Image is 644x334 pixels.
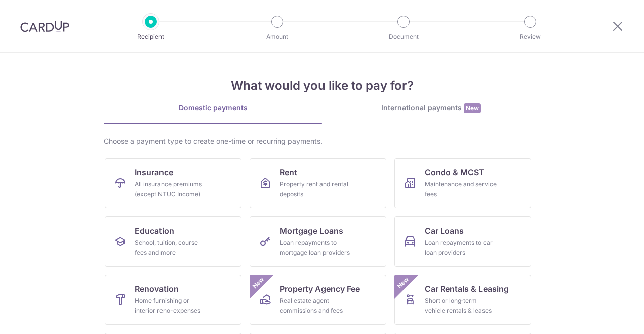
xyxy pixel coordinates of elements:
div: All insurance premiums (except NTUC Income) [135,179,207,199]
a: Condo & MCSTMaintenance and service fees [394,158,531,208]
span: Mortgage Loans [280,225,343,237]
iframe: Opens a widget where you can find more information [577,304,634,329]
a: Car Rentals & LeasingShort or long‑term vehicle rentals & leasesNew [394,275,531,325]
span: New [250,275,267,291]
span: Property Agency Fee [280,283,360,295]
a: InsuranceAll insurance premiums (except NTUC Income) [105,158,242,208]
span: Education [135,225,174,237]
div: Real estate agent commissions and fees [280,296,352,316]
div: Short or long‑term vehicle rentals & leases [425,296,497,316]
span: Condo & MCST [425,166,485,178]
p: Document [366,32,441,42]
div: Maintenance and service fees [425,179,497,199]
span: New [464,103,481,113]
a: Mortgage LoansLoan repayments to mortgage loan providers [250,216,386,267]
span: New [395,275,412,291]
div: International payments [322,103,540,114]
h4: What would you like to pay for? [104,77,540,95]
span: Car Rentals & Leasing [425,283,509,295]
span: Car Loans [425,225,464,237]
div: Home furnishing or interior reno-expenses [135,296,207,316]
p: Recipient [114,32,188,42]
span: Rent [280,166,297,178]
a: RenovationHome furnishing or interior reno-expenses [105,275,242,325]
div: Loan repayments to mortgage loan providers [280,238,352,258]
p: Review [493,32,568,42]
img: CardUp [20,20,69,32]
div: Property rent and rental deposits [280,179,352,199]
div: Domestic payments [104,103,322,113]
span: Insurance [135,166,173,178]
a: EducationSchool, tuition, course fees and more [105,216,242,267]
p: Amount [240,32,314,42]
a: RentProperty rent and rental deposits [250,158,386,208]
div: Choose a payment type to create one-time or recurring payments. [104,136,540,146]
a: Property Agency FeeReal estate agent commissions and feesNew [250,275,386,325]
div: Loan repayments to car loan providers [425,238,497,258]
a: Car LoansLoan repayments to car loan providers [394,216,531,267]
div: School, tuition, course fees and more [135,238,207,258]
span: Renovation [135,283,179,295]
